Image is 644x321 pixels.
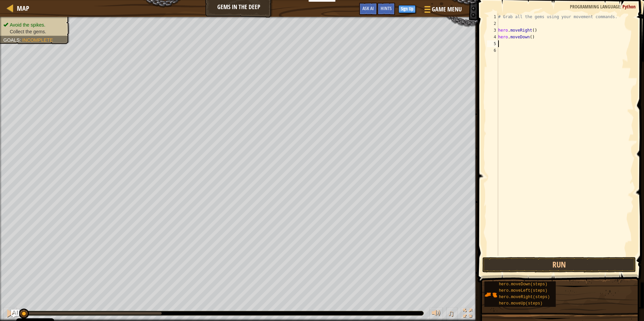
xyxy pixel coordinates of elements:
[487,27,498,34] div: 3
[10,22,45,28] span: Avoid the spikes.
[17,4,29,13] span: Map
[499,288,547,293] span: hero.moveLeft(steps)
[359,3,377,15] button: Ask AI
[482,257,636,273] button: Run
[487,20,498,27] div: 2
[487,34,498,40] div: 4
[22,37,53,43] span: Incomplete
[487,47,498,54] div: 6
[362,5,374,11] span: Ask AI
[419,3,466,19] button: Game Menu
[13,4,29,13] a: Map
[429,307,443,321] button: Adjust volume
[461,307,474,321] button: Toggle fullscreen
[432,5,462,14] span: Game Menu
[570,3,620,10] span: Programming language
[3,22,65,28] li: Avoid the spikes.
[381,5,392,11] span: Hints
[398,5,416,13] button: Sign Up
[487,13,498,20] div: 1
[487,40,498,47] div: 5
[3,37,20,43] span: Goals
[499,282,547,287] span: hero.moveDown(steps)
[448,308,454,318] span: ♫
[3,307,17,321] button: Ctrl + P: Pause
[620,3,622,10] span: :
[622,3,636,10] span: Python
[484,288,497,301] img: portrait.png
[499,301,543,306] span: hero.moveUp(steps)
[446,307,458,321] button: ♫
[10,29,46,34] span: Collect the gems.
[11,310,19,318] button: Ask AI
[3,28,65,35] li: Collect the gems.
[20,37,22,43] span: :
[499,295,550,299] span: hero.moveRight(steps)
